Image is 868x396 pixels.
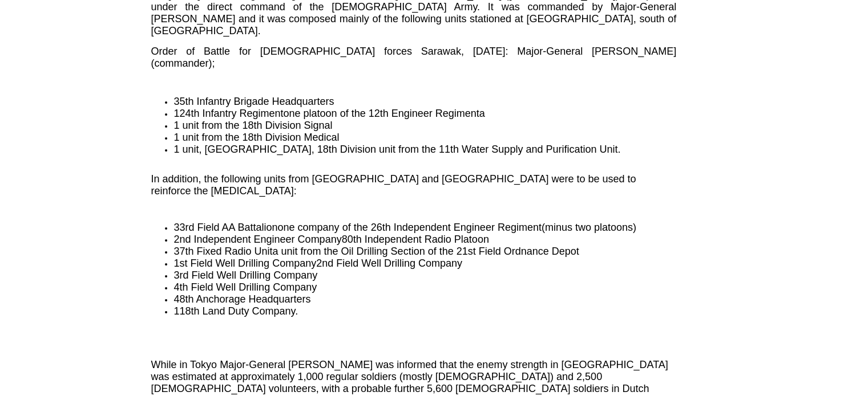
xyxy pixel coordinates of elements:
[179,270,317,281] font: rd Field Well Drilling Company
[151,46,676,69] font: Order of Battle for [DEMOGRAPHIC_DATA] forces Sarawak, [DATE]: Major-General [PERSON_NAME] (comma...
[173,234,488,245] font: 2nd Independent Engineer Company80th Independent Radio Platoon
[173,258,462,269] font: 1st Field Well Drilling Company2nd Field Well Drilling Company
[173,108,485,119] font: 124th Infantry Regimentone platoon of the 12th Engineer Regimenta
[173,96,334,107] font: 35th Infantry Brigade Headquarters
[173,270,179,281] font: 3
[173,281,317,293] font: 4th Field Well Drilling Company
[151,173,636,197] font: In addition, the following units from [GEOGRAPHIC_DATA] and [GEOGRAPHIC_DATA] were to be used to ...
[173,120,332,131] font: 1 unit from the 18th Division Signal
[173,246,579,257] font: 37th Fixed Radio Unita unit from the Oil Drilling Section of the 21st Field Ordnance Depot
[173,222,636,233] font: 33rd Field AA Battalionone company of the 26th Independent Engineer Regiment(minus two platoons)
[173,132,339,143] font: 1 unit from the 18th Division Medical
[173,144,620,155] font: 1 unit, [GEOGRAPHIC_DATA], 18th Division unit from the 11th Water Supply and Purification Unit.
[173,293,310,305] font: 48th Anchorage Headquarters
[173,305,298,317] font: 118th Land Duty Company.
